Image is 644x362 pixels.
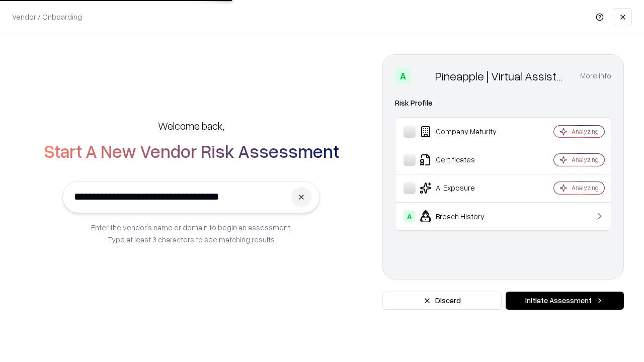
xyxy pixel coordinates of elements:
[404,210,524,222] div: Breach History
[12,12,82,22] p: Vendor / Onboarding
[415,68,431,84] img: Pineapple | Virtual Assistant Agency
[435,68,568,84] div: Pineapple | Virtual Assistant Agency
[395,68,411,84] div: A
[572,184,599,192] div: Analyzing
[404,126,524,138] div: Company Maturity
[382,292,502,310] button: Discard
[572,155,599,164] div: Analyzing
[404,154,524,166] div: Certificates
[158,119,224,133] h5: Welcome back,
[44,141,339,161] h2: Start A New Vendor Risk Assessment
[395,97,611,109] div: Risk Profile
[572,127,599,136] div: Analyzing
[404,182,524,194] div: AI Exposure
[404,210,416,222] div: A
[91,221,292,245] p: Enter the vendor’s name or domain to begin an assessment. Type at least 3 characters to see match...
[580,67,611,85] button: More info
[506,292,624,310] button: Initiate Assessment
